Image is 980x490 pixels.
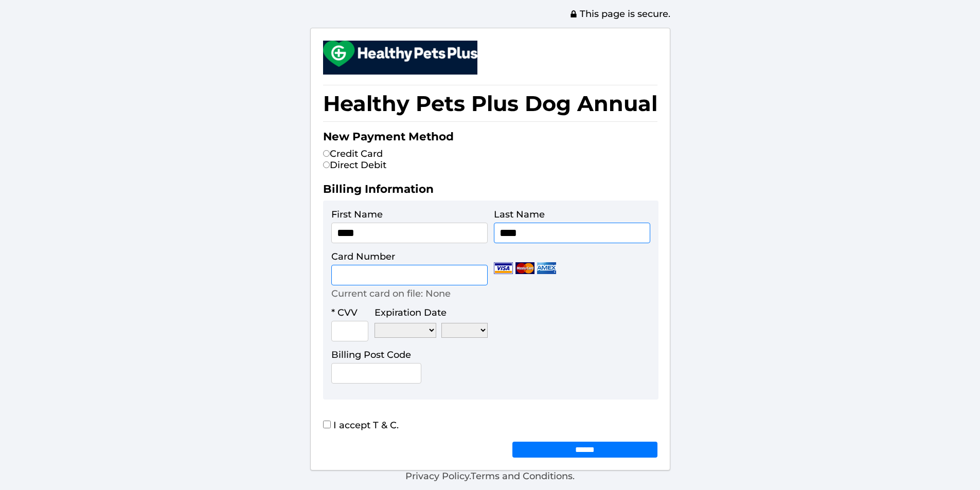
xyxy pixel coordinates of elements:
p: Current card on file: None [331,288,451,299]
h2: New Payment Method [323,130,657,148]
input: Credit Card [323,150,330,157]
label: Card Number [331,251,395,262]
img: Mastercard [515,262,534,274]
input: Direct Debit [323,161,330,168]
input: I accept T & C. [323,421,331,428]
span: This page is secure. [569,8,670,20]
h2: Billing Information [323,182,657,201]
label: I accept T & C. [323,420,399,431]
label: * CVV [331,307,358,318]
label: Last Name [494,209,545,220]
label: Credit Card [323,148,383,159]
a: Terms and Conditions [471,470,573,482]
label: First Name [331,209,383,220]
label: Expiration Date [375,307,447,318]
a: Privacy Policy [405,470,469,482]
label: Direct Debit [323,159,386,171]
label: Billing Post Code [331,349,411,360]
img: Amex [537,262,556,274]
img: small.png [323,41,477,67]
img: Visa [494,262,513,274]
h1: Healthy Pets Plus Dog Annual [323,85,657,122]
